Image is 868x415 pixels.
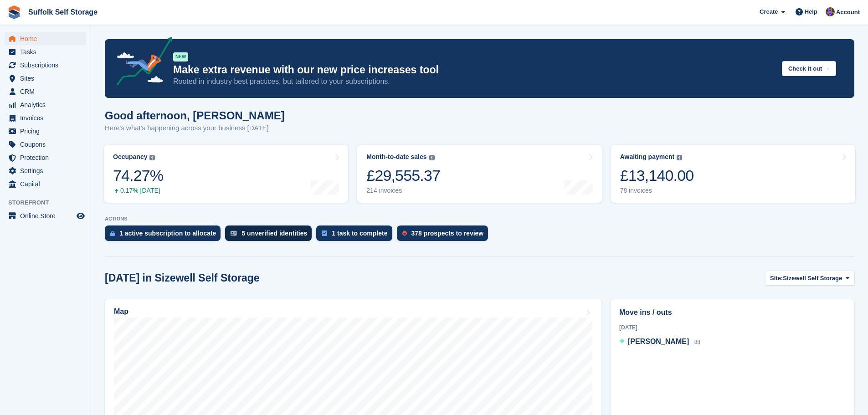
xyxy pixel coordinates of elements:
[836,8,860,17] span: Account
[5,138,86,151] a: menu
[173,63,775,77] p: Make extra revenue with our new price increases tool
[173,52,188,61] div: NEW
[677,155,682,160] img: icon-info-grey-7440780725fd019a000dd9b08b2336e03edf1995a4989e88bcd33f0948082b44.svg
[20,138,75,151] span: Coupons
[5,125,86,138] a: menu
[20,210,75,222] span: Online Store
[5,46,86,58] a: menu
[119,230,216,237] div: 1 active subscription to allocate
[20,125,75,138] span: Pricing
[173,77,775,87] p: Rooted in industry best practices, but tailored to your subscriptions.
[225,225,316,246] a: 5 unverified identities
[113,166,163,185] div: 74.27%
[104,145,348,203] a: Occupancy 74.27% 0.17% [DATE]
[113,153,147,161] div: Occupancy
[105,216,854,222] p: ACTIONS
[110,231,115,236] img: active_subscription_to_allocate_icon-d502201f5373d7db506a760aba3b589e785aa758c864c3986d89f69b8ff3...
[366,166,440,185] div: £29,555.37
[105,109,285,122] h1: Good afternoon, [PERSON_NAME]
[760,7,778,16] span: Create
[332,230,387,237] div: 1 task to complete
[322,231,327,236] img: task-75834270c22a3079a89374b754ae025e5fb1db73e45f91037f5363f120a921f8.svg
[619,307,846,318] h2: Move ins / outs
[105,225,225,246] a: 1 active subscription to allocate
[20,151,75,164] span: Protection
[105,123,285,133] p: Here's what's happening across your business [DATE]
[366,153,426,161] div: Month-to-date sales
[765,271,854,286] button: Site: Sizewell Self Storage
[783,274,842,283] span: Sizewell Self Storage
[5,178,86,190] a: menu
[20,164,75,177] span: Settings
[5,59,86,72] a: menu
[694,339,700,345] span: 88
[620,153,675,161] div: Awaiting payment
[5,85,86,98] a: menu
[20,59,75,72] span: Subscriptions
[113,187,163,195] div: 0.17% [DATE]
[628,338,689,345] span: [PERSON_NAME]
[429,155,435,160] img: icon-info-grey-7440780725fd019a000dd9b08b2336e03edf1995a4989e88bcd33f0948082b44.svg
[20,32,75,45] span: Home
[75,210,86,221] a: Preview store
[411,230,484,237] div: 378 prospects to review
[5,210,86,222] a: menu
[826,7,835,16] img: Emma
[5,72,86,85] a: menu
[402,231,407,236] img: prospect-51fa495bee0391a8d652442698ab0144808aea92771e9ea1ae160a38d050c398.svg
[20,178,75,190] span: Capital
[105,272,260,284] h2: [DATE] in Sizewell Self Storage
[619,323,846,332] div: [DATE]
[5,98,86,111] a: menu
[7,5,21,19] img: stora-icon-8386f47178a22dfd0bd8f6a31ec36ba5ce8667c1dd55bd0f319d3a0aa187defe.svg
[8,198,91,207] span: Storefront
[620,187,694,195] div: 78 invoices
[20,72,75,85] span: Sites
[231,231,237,236] img: verify_identity-adf6edd0f0f0b5bbfe63781bf79b02c33cf7c696d77639b501bdc392416b5a36.svg
[20,46,75,58] span: Tasks
[20,98,75,111] span: Analytics
[25,5,101,20] a: Suffolk Self Storage
[20,112,75,124] span: Invoices
[241,230,307,237] div: 5 unverified identities
[149,155,155,160] img: icon-info-grey-7440780725fd019a000dd9b08b2336e03edf1995a4989e88bcd33f0948082b44.svg
[357,145,601,203] a: Month-to-date sales £29,555.37 214 invoices
[5,164,86,177] a: menu
[770,274,783,283] span: Site:
[619,336,700,348] a: [PERSON_NAME] 88
[5,112,86,124] a: menu
[620,166,694,185] div: £13,140.00
[611,145,855,203] a: Awaiting payment £13,140.00 78 invoices
[397,225,493,246] a: 378 prospects to review
[20,85,75,98] span: CRM
[782,61,836,76] button: Check it out →
[805,7,817,16] span: Help
[5,32,86,45] a: menu
[5,151,86,164] a: menu
[109,37,173,89] img: price-adjustments-announcement-icon-8257ccfd72463d97f412b2fc003d46551f7dbcb40ab6d574587a9cd5c0d94...
[114,307,128,316] h2: Map
[316,225,396,246] a: 1 task to complete
[366,187,440,195] div: 214 invoices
